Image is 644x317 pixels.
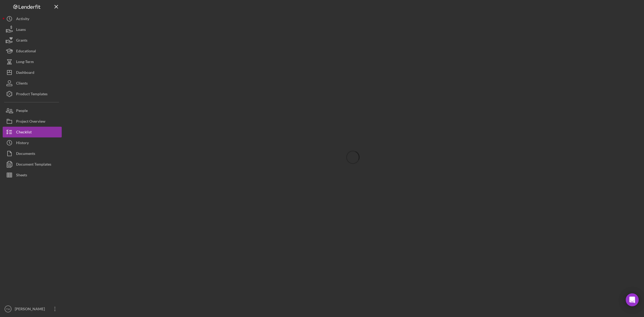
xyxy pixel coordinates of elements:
[3,56,62,67] button: Long-Term
[16,159,51,171] div: Document Templates
[3,24,62,35] button: Loans
[3,89,62,99] button: Product Templates
[16,89,47,101] div: Product Templates
[3,13,62,24] button: Activity
[3,105,62,116] button: People
[16,127,32,139] div: Checklist
[6,308,10,311] text: TW
[3,170,62,180] button: Sheets
[16,105,28,117] div: People
[16,67,34,79] div: Dashboard
[3,67,62,78] button: Dashboard
[16,35,27,47] div: Grants
[16,13,29,25] div: Activity
[3,137,62,148] button: History
[3,116,62,127] button: Project Overview
[16,24,26,36] div: Loans
[16,46,36,58] div: Educational
[16,170,27,182] div: Sheets
[3,46,62,56] button: Educational
[3,148,62,159] button: Documents
[16,137,29,150] div: History
[3,304,62,314] button: TW[PERSON_NAME]
[16,116,45,128] div: Project Overview
[626,293,639,306] div: Open Intercom Messenger
[3,159,62,170] button: Document Templates
[3,127,62,137] button: Checklist
[3,35,62,46] button: Grants
[16,78,28,90] div: Clients
[3,78,62,89] button: Clients
[13,304,48,316] div: [PERSON_NAME]
[16,56,34,68] div: Long-Term
[16,148,35,160] div: Documents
